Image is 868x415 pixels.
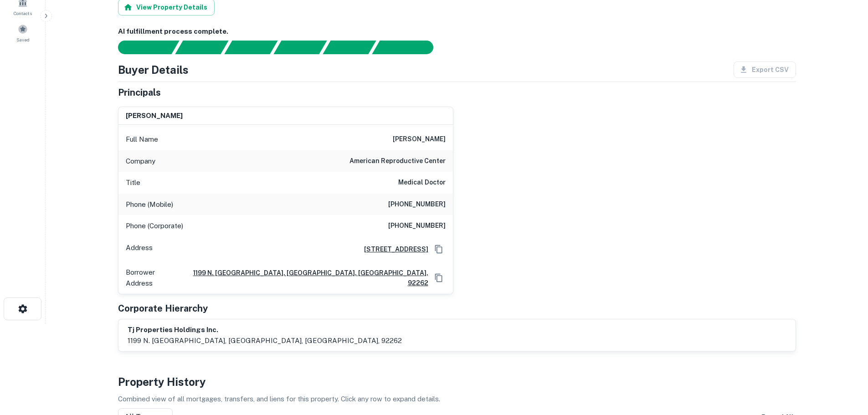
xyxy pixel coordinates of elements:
[388,220,446,231] h6: [PHONE_NUMBER]
[126,267,180,288] p: Borrower Address
[323,41,376,54] div: Principals found, still searching for contact information. This may take time...
[432,271,446,285] button: Copy Address
[118,374,796,390] h4: Property History
[822,342,868,386] iframe: Chat Widget
[107,41,175,54] div: Sending borrower request to AI...
[3,20,43,45] a: Saved
[126,134,158,145] p: Full Name
[175,41,228,54] div: Your request is received and processing...
[128,335,402,346] p: 1199 n. [GEOGRAPHIC_DATA], [GEOGRAPHIC_DATA], [GEOGRAPHIC_DATA], 92262
[357,244,428,254] a: [STREET_ADDRESS]
[126,242,153,256] p: Address
[393,134,446,145] h6: [PERSON_NAME]
[126,156,155,167] p: Company
[118,86,161,99] h5: Principals
[126,199,173,210] p: Phone (Mobile)
[388,199,446,210] h6: [PHONE_NUMBER]
[432,242,446,256] button: Copy Address
[126,111,183,121] h6: [PERSON_NAME]
[118,394,796,405] p: Combined view of all mortgages, transfers, and liens for this property. Click any row to expand d...
[273,41,327,54] div: Principals found, AI now looking for contact information...
[183,268,428,288] a: 1199 n. [GEOGRAPHIC_DATA], [GEOGRAPHIC_DATA], [GEOGRAPHIC_DATA], 92262
[126,220,183,231] p: Phone (Corporate)
[349,156,446,167] h6: american reproductive center
[128,325,402,335] h6: tj properties holdings inc.
[372,41,444,54] div: AI fulfillment process complete.
[14,10,32,17] span: Contacts
[126,177,140,188] p: Title
[16,36,30,43] span: Saved
[224,41,277,54] div: Documents found, AI parsing details...
[118,61,189,78] h4: Buyer Details
[118,26,796,37] h6: AI fulfillment process complete.
[398,177,446,188] h6: Medical Doctor
[118,302,208,315] h5: Corporate Hierarchy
